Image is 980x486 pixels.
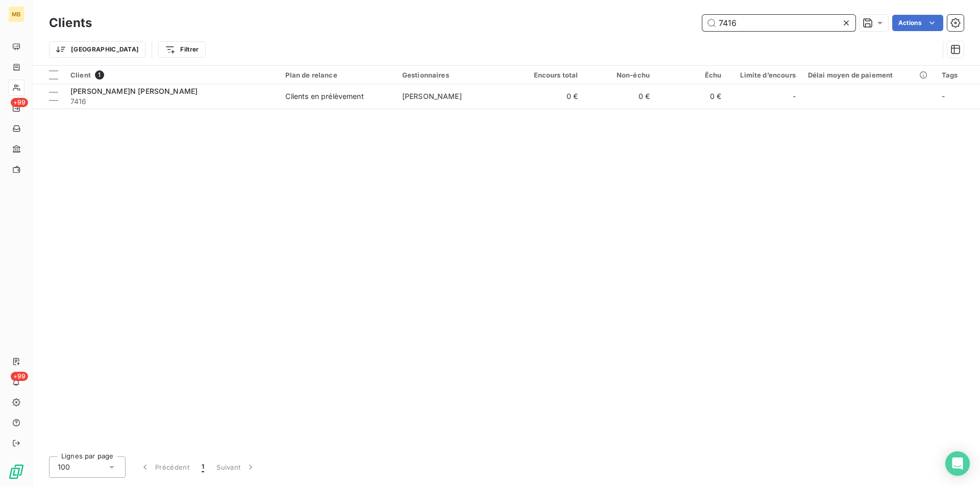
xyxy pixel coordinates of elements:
span: - [793,91,796,101]
button: 1 [195,456,210,478]
div: Délai moyen de paiement [808,71,929,79]
img: Logo LeanPay [8,464,24,480]
span: 100 [58,462,70,472]
td: 0 € [512,84,584,109]
div: Clients en prélèvement [285,91,363,101]
input: Rechercher [702,15,855,31]
span: 7416 [70,96,273,107]
div: Tags [942,71,974,79]
span: 1 [202,462,204,472]
div: Non-échu [591,71,650,79]
div: MB [8,6,24,22]
button: Suivant [210,456,262,478]
div: Échu [662,71,721,79]
span: +99 [11,372,28,381]
div: Limite d’encours [734,71,796,79]
button: Actions [892,15,943,31]
td: 0 € [656,84,727,109]
div: Gestionnaires [402,71,506,79]
span: [PERSON_NAME] [402,92,462,100]
div: Open Intercom Messenger [945,451,970,476]
span: Client [70,71,91,79]
button: Précédent [134,456,195,478]
button: Filtrer [158,41,205,58]
div: Plan de relance [285,71,389,79]
td: 0 € [584,84,656,109]
div: Encours total [519,71,578,79]
h3: Clients [49,14,92,32]
span: - [942,92,945,100]
button: [GEOGRAPHIC_DATA] [49,41,145,58]
span: +99 [11,98,28,107]
span: 1 [95,70,104,80]
span: [PERSON_NAME]N [PERSON_NAME] [70,87,198,95]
